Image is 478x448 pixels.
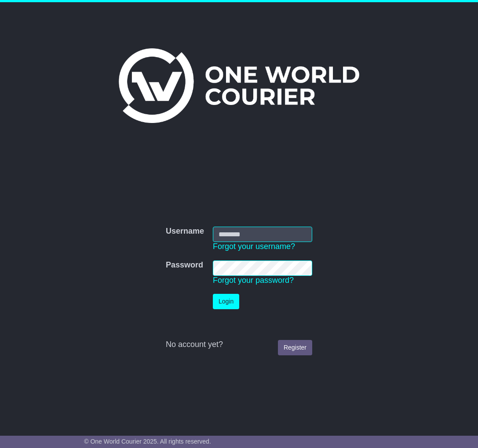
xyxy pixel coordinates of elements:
[213,294,239,309] button: Login
[119,48,359,123] img: One World
[166,340,312,350] div: No account yet?
[84,438,211,445] span: © One World Courier 2025. All rights reserved.
[166,227,204,236] label: Username
[213,242,295,251] a: Forgot your username?
[278,340,312,355] a: Register
[166,260,203,270] label: Password
[213,276,294,285] a: Forgot your password?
